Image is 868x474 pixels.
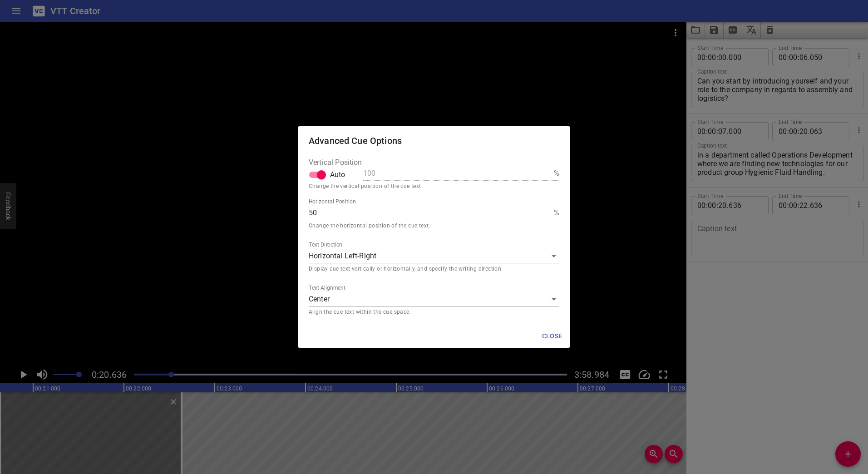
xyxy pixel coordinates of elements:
p: Align the cue text within the cue space. [309,308,559,317]
h2: Advanced Cue Options [309,133,559,148]
label: Text Alignment [309,285,345,291]
button: Close [538,328,567,345]
p: % [554,168,559,179]
div: Horizontal Left-Right [309,249,559,263]
label: Text Direction [309,242,342,247]
legend: Vertical Position [309,159,362,166]
p: % [554,207,559,218]
p: Change the horizontal position of the cue text. [309,222,559,231]
span: Auto [330,169,345,180]
span: Close [541,331,563,342]
p: Display cue text vertically or horizontally, and specify the writing direction. [309,265,559,274]
p: Change the vertical position of the cue text. [309,182,559,191]
label: Horizontal Position [309,199,355,204]
div: Center [309,292,559,306]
